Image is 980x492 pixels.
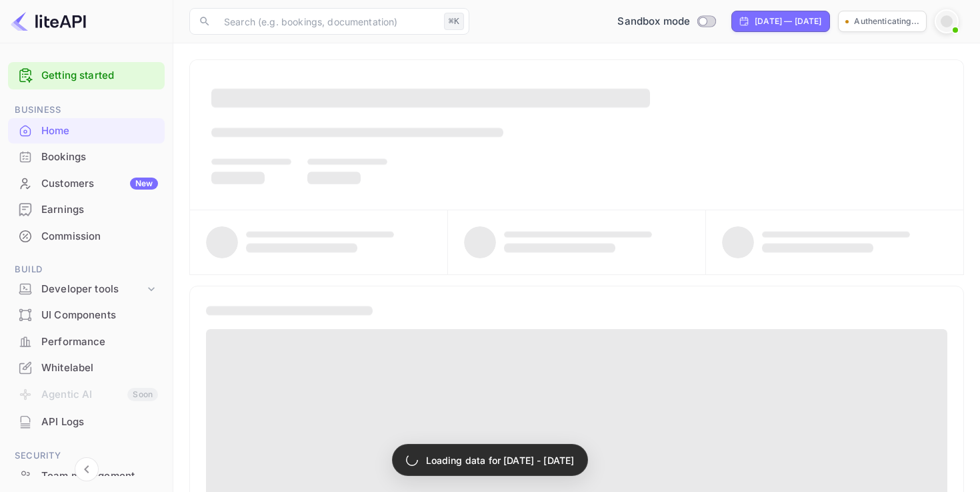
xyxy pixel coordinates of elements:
div: API Logs [8,409,165,435]
p: Authenticating... [854,15,919,27]
a: Performance [8,329,165,354]
div: Commission [41,229,158,244]
span: Sandbox mode [617,14,690,29]
div: Earnings [41,202,158,218]
div: API Logs [41,415,158,430]
a: Earnings [8,197,165,222]
div: Bookings [8,144,165,170]
span: Build [8,262,165,277]
a: CustomersNew [8,171,165,196]
div: Performance [8,329,165,355]
a: Team management [8,463,165,488]
a: Getting started [41,68,158,83]
img: LiteAPI logo [11,11,86,32]
div: UI Components [8,302,165,328]
a: UI Components [8,302,165,327]
a: Bookings [8,144,165,169]
div: Whitelabel [8,355,165,381]
span: Business [8,103,165,117]
div: Home [41,124,158,139]
p: Loading data for [DATE] - [DATE] [426,453,575,467]
div: Customers [41,176,158,192]
div: New [130,178,158,190]
a: Home [8,118,165,143]
span: Security [8,449,165,463]
a: API Logs [8,409,165,434]
div: CustomersNew [8,171,165,197]
button: Collapse navigation [75,457,99,481]
a: Whitelabel [8,355,165,380]
div: ⌘K [444,13,464,30]
div: Getting started [8,62,165,89]
div: Bookings [41,150,158,165]
div: Performance [41,334,158,350]
div: Developer tools [8,278,165,301]
div: Switch to Production mode [612,14,721,29]
div: Home [8,118,165,144]
div: Developer tools [41,282,145,297]
input: Search (e.g. bookings, documentation) [216,8,439,35]
div: UI Components [41,308,158,323]
div: Team management [41,469,158,484]
div: Earnings [8,197,165,223]
div: [DATE] — [DATE] [755,15,821,27]
div: Whitelabel [41,360,158,376]
div: Click to change the date range period [731,11,830,32]
a: Commission [8,224,165,248]
div: Commission [8,224,165,250]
